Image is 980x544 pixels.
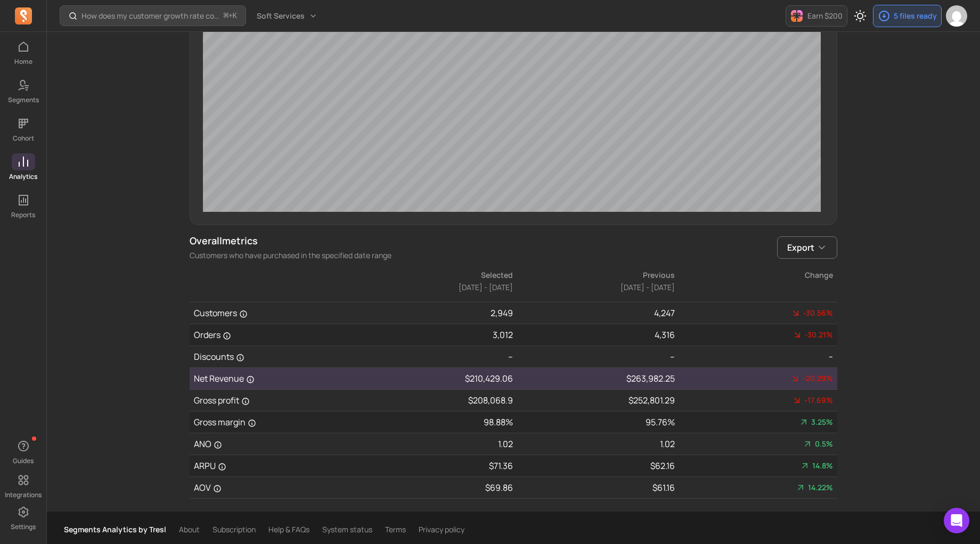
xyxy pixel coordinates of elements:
span: + [224,10,237,21]
td: $71.36 [352,455,513,477]
button: Export [777,236,837,259]
p: Analytics [9,172,37,181]
p: Selected [352,270,513,281]
td: -- [513,346,675,368]
td: 95.76% [513,411,675,433]
td: 4,247 [513,302,675,324]
kbd: K [233,12,237,20]
td: Net Revenue [190,368,352,390]
td: $208,068.9 [352,390,513,411]
span: [DATE] - [DATE] [620,282,675,292]
p: Cohort [13,134,34,143]
span: -17.69% [804,395,833,406]
a: System status [322,524,372,535]
p: Guides [13,457,34,465]
span: Export [787,241,814,254]
td: $210,429.06 [352,368,513,390]
a: Subscription [213,524,256,535]
td: ANO [190,433,352,455]
span: [DATE] - [DATE] [459,282,513,292]
span: -30.56% [803,308,833,318]
td: $62.16 [513,455,675,477]
span: -20.29% [803,373,833,384]
button: Earn $200 [786,5,847,27]
td: $61.16 [513,477,675,499]
span: -- [829,351,833,362]
kbd: ⌘ [223,10,229,23]
button: Toggle dark mode [850,5,871,27]
img: avatar [946,5,967,27]
span: Soft Services [257,11,305,21]
td: 3,012 [352,324,513,346]
td: 1.02 [352,433,513,455]
td: Gross profit [190,390,352,411]
p: How does my customer growth rate compare to similar stores? [81,11,219,21]
p: Settings [11,523,36,531]
p: Reports [11,211,35,219]
a: Help & FAQs [268,524,309,535]
a: Terms [385,524,406,535]
td: Discounts [190,346,352,368]
button: How does my customer growth rate compare to similar stores?⌘+K [60,5,246,26]
td: ARPU [190,455,352,477]
td: 1.02 [513,433,675,455]
div: Open Intercom Messenger [944,508,969,533]
span: 14.22% [808,482,833,493]
td: $263,982.25 [513,368,675,390]
a: Privacy policy [419,524,464,535]
td: $69.86 [352,477,513,499]
td: 98.88% [352,411,513,433]
span: 14.8% [812,460,833,471]
p: Previous [514,270,675,281]
p: Segments Analytics by Tresl [64,524,166,535]
td: 4,316 [513,324,675,346]
td: $252,801.29 [513,390,675,411]
td: Customers [190,302,352,324]
p: Overall metrics [190,234,391,248]
p: Home [14,57,32,66]
button: 5 files ready [873,5,942,27]
span: 3.25% [811,417,833,427]
p: Earn $200 [807,11,843,21]
p: Segments [8,96,39,104]
p: Customers who have purchased in the specified date range [190,250,391,261]
td: -- [352,346,513,368]
button: Guides [12,435,35,467]
span: 0.5% [815,439,833,449]
td: AOV [190,477,352,499]
p: Integrations [5,491,42,499]
p: Change [676,270,833,281]
td: Orders [190,324,352,346]
td: 2,949 [352,302,513,324]
button: Soft Services [250,6,324,26]
span: -30.21% [805,329,833,340]
td: Gross margin [190,411,352,433]
p: 5 files ready [894,11,937,21]
a: About [179,524,200,535]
